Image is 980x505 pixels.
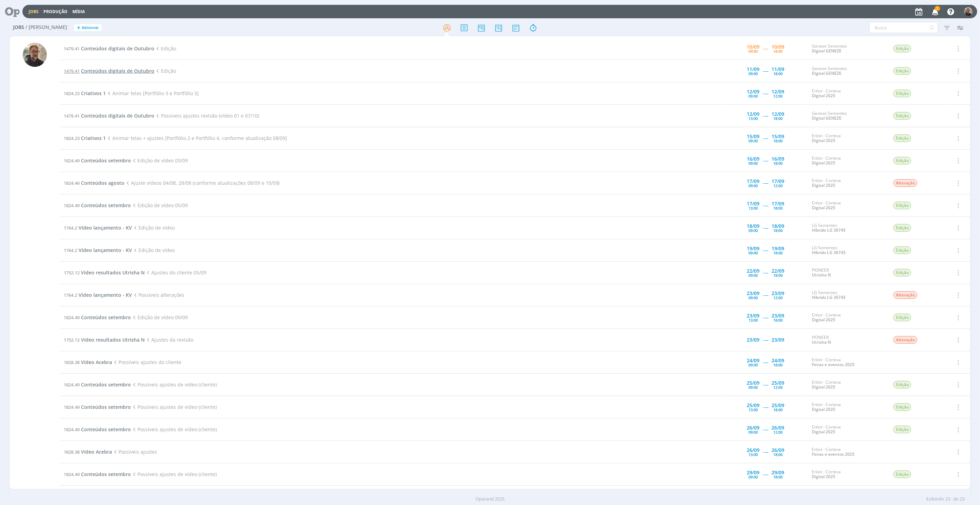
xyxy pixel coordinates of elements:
[812,115,841,121] a: Digital GENEZE
[64,382,80,388] span: 1824.49
[763,471,768,477] span: -----
[64,359,112,365] a: 1828.38Vídeo Acebra
[773,49,783,53] div: 18:00
[106,135,287,141] span: Animar telas + ajustes [Portfólio 2 e Portfólio 4, conforme atualização 08/09]
[894,403,911,411] span: Edição
[81,448,112,455] span: Vídeo Acebra
[812,93,835,99] a: Digital 2025
[773,296,783,300] div: 12:00
[812,156,883,166] div: Enlist - Corteva
[64,202,131,209] a: 1824.49Conteúdos setembro
[64,314,80,321] span: 1824.49
[812,406,835,412] a: Digital 2025
[772,313,784,318] div: 23/09
[748,385,758,389] div: 09:00
[812,402,883,412] div: Enlist - Corteva
[747,201,759,206] div: 17/09
[763,45,768,52] span: -----
[748,49,758,53] div: 09:00
[812,451,855,457] a: Feiras e eventos 2025
[772,246,784,251] div: 19/09
[132,224,174,231] span: Edição de vídeo
[64,426,131,433] a: 1824.49Conteúdos setembro
[64,247,77,253] span: 1764.2
[812,160,835,166] a: Digital 2025
[23,43,47,67] img: R
[748,453,758,456] div: 13:00
[64,337,80,343] span: 1752.12
[772,425,784,430] div: 26/09
[131,471,216,477] span: Possíveis ajustes de vídeo (cliente)
[64,292,77,298] span: 1764.2
[64,225,77,231] span: 1764.2
[79,247,132,253] span: Vídeo lançamento - KV
[748,229,758,232] div: 09:00
[64,292,132,298] a: 1764.2Vídeo lançamento - KV
[763,381,768,388] span: -----
[773,430,783,434] div: 12:00
[154,112,259,119] span: Possíveis ajustes revisão (vídeo 01 e 07/10)
[29,9,39,14] a: Jobs
[772,156,784,161] div: 16/09
[747,134,759,139] div: 15/09
[772,44,784,49] div: 10/09
[812,227,846,233] a: Híbrido LG 36745
[124,180,279,186] span: Ajuste vídeos 04/08, 28/08 (conforme atualizações 08/09 e 10/09)
[64,449,80,455] span: 1828.38
[748,184,758,188] div: 09:00
[773,475,783,479] div: 18:00
[748,117,758,120] div: 13:00
[64,68,154,74] a: 1479.41Conteúdos digitais de Outubro
[748,273,758,277] div: 09:00
[812,290,883,300] div: LG Sementes
[748,94,758,98] div: 09:00
[894,269,911,276] span: Edição
[763,90,768,97] span: -----
[812,133,883,143] div: Enlist - Corteva
[812,339,831,345] a: Utrisha N
[131,381,216,388] span: Possíveis ajustes de vídeo (cliente)
[82,26,99,30] span: Adicionar
[894,179,917,187] span: Alteração
[64,135,106,141] a: 1824.23Criativos 1
[812,205,835,211] a: Digital 2025
[812,48,841,54] a: Digital GENEZE
[772,134,784,139] div: 15/09
[772,179,784,184] div: 17/09
[81,112,154,119] span: Conteúdos digitais de Outubro
[812,70,841,76] a: Digital GENEZE
[64,269,145,276] a: 1752.12Vídeo resultados Utrisha N
[748,139,758,143] div: 09:00
[772,470,784,475] div: 29/09
[763,292,768,298] span: -----
[81,45,154,52] span: Conteúdos digitais de Outubro
[106,90,198,97] span: Animar telas [Portfólio 3 e Portfólio 5]
[894,45,911,52] span: Edição
[64,404,131,410] a: 1824.49Conteúdos setembro
[763,112,768,119] span: -----
[748,475,758,479] div: 09:00
[773,273,783,277] div: 18:00
[747,269,759,273] div: 22/09
[763,314,768,321] span: -----
[64,90,80,97] span: 1824.23
[894,246,911,254] span: Edição
[64,448,112,455] a: 1828.38Vídeo Acebra
[748,161,758,165] div: 09:00
[81,404,131,410] span: Conteúdos setembro
[64,112,154,119] a: 1479.41Conteúdos digitais de Outubro
[747,89,759,94] div: 12/09
[64,180,80,186] span: 1824.46
[772,337,784,342] div: 23/09
[812,447,883,457] div: Enlist - Corteva
[64,113,80,119] span: 1479.41
[763,224,768,231] span: -----
[747,381,759,385] div: 25/09
[773,453,783,456] div: 18:00
[894,381,911,388] span: Edição
[81,381,131,388] span: Conteúdos setembro
[772,291,784,296] div: 23/09
[72,9,85,14] a: Mídia
[64,135,80,141] span: 1824.23
[812,425,883,435] div: Enlist - Corteva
